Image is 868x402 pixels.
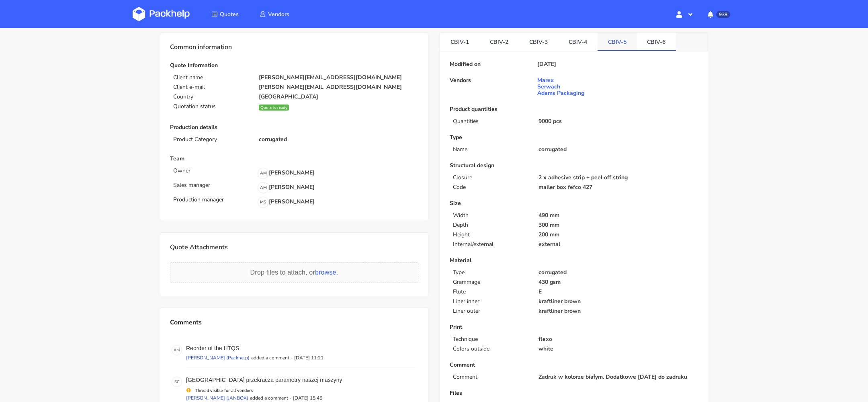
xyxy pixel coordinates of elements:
p: flexo [538,336,698,343]
p: [PERSON_NAME] (Packhelp) [186,355,250,361]
p: E [538,289,698,295]
p: added a comment - [248,395,293,401]
p: corrugated [538,269,698,276]
p: Liner inner [453,298,529,305]
span: Quotes [220,10,239,18]
p: [PERSON_NAME] [258,197,315,208]
span: Drop files to attach, or [250,269,338,276]
a: CBIV-1 [440,33,479,50]
p: Flute [453,289,529,295]
span: AM [258,168,268,178]
p: Production manager [173,197,254,203]
p: Technique [453,336,529,343]
p: [GEOGRAPHIC_DATA] przekracza parametry naszej maszyny [186,377,417,383]
p: Type [453,269,529,276]
a: CBIV-6 [637,33,676,50]
p: Owner [173,168,254,174]
span: C [177,377,180,387]
p: Files [450,390,698,396]
p: [DATE] 15:45 [293,395,322,401]
p: Closure [453,174,529,181]
p: Liner outer [453,308,529,314]
p: Quotation status [173,103,249,110]
p: Comment [453,374,529,380]
p: Structural design [450,162,698,169]
span: Marex [537,77,584,84]
a: CBIV-3 [519,33,558,50]
p: 9000 pcs [538,118,698,125]
p: [PERSON_NAME] [258,168,315,179]
span: 938 [716,11,730,18]
p: [PERSON_NAME][EMAIL_ADDRESS][DOMAIN_NAME] [259,84,418,90]
div: Quote is ready [259,105,289,111]
p: Quantities [453,118,529,125]
p: mailer box fefco 427 [538,184,698,191]
span: Serwach [537,84,584,90]
span: M [176,345,180,355]
p: 2 x adhesive strip + peel off string [538,174,698,181]
p: [DATE] [537,61,556,68]
p: Sales manager [173,182,254,189]
p: Comments [170,318,418,327]
p: Size [450,200,698,207]
span: S [174,377,177,387]
a: Vendors [250,7,299,21]
p: Grammage [453,279,529,285]
p: Colors outside [453,346,529,352]
p: Country [173,94,249,100]
p: white [538,346,698,352]
a: CBIV-4 [558,33,598,50]
a: Quotes [202,7,248,21]
p: 300 mm [538,222,698,228]
strong: Thread visible for all vendors [195,388,253,394]
p: corrugated [538,146,698,153]
p: Material [450,257,698,264]
p: external [538,241,698,248]
p: 430 gsm [538,279,698,285]
p: Production details [170,124,418,131]
p: [PERSON_NAME] [258,182,315,193]
p: 490 mm [538,212,698,219]
span: Vendors [268,10,289,18]
p: Zadruk w kolorze białym. Dodatkowe [DATE] do zadruku [538,374,698,380]
span: AM [258,183,268,193]
span: A [174,345,176,355]
p: kraftliner brown [538,298,698,305]
p: Height [453,232,529,238]
p: Name [453,146,529,153]
p: Product Category [173,136,249,143]
span: browse. [315,269,338,276]
button: 938 [701,7,735,21]
p: Reorder of the HTQS [186,345,417,351]
p: Vendors [450,77,534,84]
p: Team [170,156,418,162]
p: Comment [450,362,698,368]
p: Quote Attachments [170,242,418,253]
p: Client name [173,74,249,81]
span: Adams Packaging [537,90,584,96]
a: CBIV-5 [598,33,637,50]
p: Common information [170,42,418,53]
p: Type [450,134,698,141]
p: Client e-mail [173,84,249,90]
p: corrugated [259,136,418,143]
span: MS [258,197,268,207]
img: Dashboard [133,7,190,21]
p: Quote Information [170,62,418,69]
p: [PERSON_NAME] (JANBOX) [186,395,248,401]
p: Code [453,184,529,191]
p: Width [453,212,529,219]
p: Product quantities [450,106,698,113]
p: [GEOGRAPHIC_DATA] [259,94,418,100]
p: kraftliner brown [538,308,698,314]
p: [PERSON_NAME][EMAIL_ADDRESS][DOMAIN_NAME] [259,74,418,81]
a: CBIV-2 [479,33,519,50]
p: Modified on [450,61,534,68]
p: Depth [453,222,529,228]
p: [DATE] 11:21 [294,355,323,361]
p: 200 mm [538,232,698,238]
p: Internal/external [453,241,529,248]
p: Print [450,324,698,330]
p: added a comment - [250,355,294,361]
